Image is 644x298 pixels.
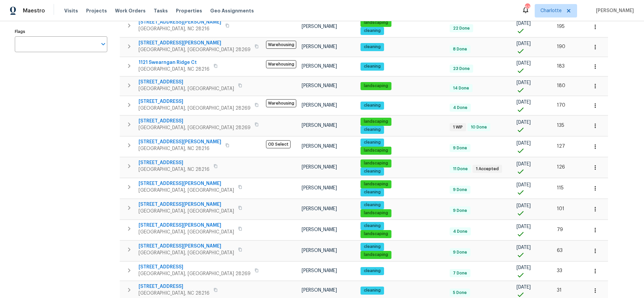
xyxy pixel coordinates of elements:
span: [PERSON_NAME] [302,268,337,273]
span: [STREET_ADDRESS][PERSON_NAME] [139,222,234,229]
span: [STREET_ADDRESS] [139,118,251,124]
span: [GEOGRAPHIC_DATA], [GEOGRAPHIC_DATA] 28269 [139,270,251,277]
span: 1 WIP [450,124,465,130]
span: cleaning [361,44,383,50]
span: 9 Done [450,187,470,193]
span: [GEOGRAPHIC_DATA], NC 28216 [139,290,210,297]
span: cleaning [361,28,383,34]
span: [STREET_ADDRESS] [139,264,251,270]
span: [PERSON_NAME] [302,288,337,293]
span: [GEOGRAPHIC_DATA], NC 28216 [139,145,221,152]
span: landscaping [361,160,391,166]
span: [GEOGRAPHIC_DATA], NC 28216 [139,66,210,73]
span: 180 [557,83,565,88]
span: [GEOGRAPHIC_DATA], NC 28216 [139,166,210,173]
span: 7 Done [450,270,470,276]
span: 22 Done [450,26,472,31]
span: Charlotte [540,7,562,14]
span: 79 [557,227,563,232]
span: [PERSON_NAME] [302,248,337,253]
span: [GEOGRAPHIC_DATA], [GEOGRAPHIC_DATA] [139,187,234,194]
span: Work Orders [115,7,146,14]
span: [PERSON_NAME] [593,7,634,14]
span: 1121 Swearngan Ridge Ct [139,59,210,66]
span: cleaning [361,140,383,145]
span: [DATE] [517,61,531,66]
span: [DATE] [517,265,531,270]
span: 11 Done [450,166,470,172]
span: [DATE] [517,183,531,187]
span: landscaping [361,252,391,258]
span: [GEOGRAPHIC_DATA], [GEOGRAPHIC_DATA] [139,208,234,215]
span: [STREET_ADDRESS][PERSON_NAME] [139,201,234,208]
span: [DATE] [517,21,531,26]
span: Warehousing [266,41,296,49]
span: 1 Accepted [473,166,501,172]
span: [GEOGRAPHIC_DATA], [GEOGRAPHIC_DATA] 28269 [139,105,251,112]
span: cleaning [361,288,383,293]
span: [PERSON_NAME] [302,165,337,170]
span: Properties [176,7,202,14]
span: 170 [557,103,565,108]
span: 126 [557,165,565,170]
span: 14 Done [450,85,472,91]
span: landscaping [361,148,391,153]
span: [GEOGRAPHIC_DATA], [GEOGRAPHIC_DATA] 28269 [139,124,251,131]
span: cleaning [361,103,383,108]
span: cleaning [361,127,383,133]
span: 195 [557,24,565,29]
span: [GEOGRAPHIC_DATA], NC 28216 [139,26,221,32]
span: [STREET_ADDRESS][PERSON_NAME] [139,180,234,187]
span: landscaping [361,83,391,89]
span: cleaning [361,202,383,208]
span: 127 [557,144,565,149]
span: Warehousing [266,99,296,107]
span: 8 Done [450,46,470,52]
span: [STREET_ADDRESS] [139,283,210,290]
span: 9 Done [450,145,470,151]
span: 10 Done [468,124,490,130]
span: [DATE] [517,141,531,146]
span: [DATE] [517,224,531,229]
span: 115 [557,186,564,190]
span: [PERSON_NAME] [302,44,337,49]
span: [DATE] [517,41,531,46]
span: landscaping [361,210,391,216]
span: [STREET_ADDRESS] [139,159,210,166]
span: landscaping [361,20,391,26]
span: Warehousing [266,60,296,68]
span: landscaping [361,181,391,187]
span: [GEOGRAPHIC_DATA], [GEOGRAPHIC_DATA] [139,250,234,256]
span: 23 Done [450,66,472,72]
span: [PERSON_NAME] [302,24,337,29]
span: 33 [557,268,562,273]
span: 190 [557,44,565,49]
span: Geo Assignments [210,7,254,14]
span: [DATE] [517,80,531,85]
span: [GEOGRAPHIC_DATA], [GEOGRAPHIC_DATA] 28269 [139,46,251,53]
span: 101 [557,207,564,211]
span: [PERSON_NAME] [302,144,337,149]
span: [PERSON_NAME] [302,103,337,108]
span: cleaning [361,189,383,195]
span: [PERSON_NAME] [302,83,337,88]
span: [DATE] [517,162,531,166]
button: Open [99,39,108,49]
span: [PERSON_NAME] [302,186,337,190]
span: 9 Done [450,250,470,255]
span: OD Select [266,140,291,148]
span: [DATE] [517,285,531,290]
span: 5 Done [450,290,469,296]
span: 31 [557,288,562,293]
span: landscaping [361,231,391,237]
span: [DATE] [517,100,531,105]
span: [STREET_ADDRESS] [139,79,234,85]
span: Visits [64,7,78,14]
span: [STREET_ADDRESS][PERSON_NAME] [139,243,234,250]
span: [DATE] [517,245,531,250]
span: [PERSON_NAME] [302,207,337,211]
span: 4 Done [450,105,470,111]
span: 4 Done [450,229,470,234]
span: cleaning [361,223,383,229]
span: 135 [557,123,564,128]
